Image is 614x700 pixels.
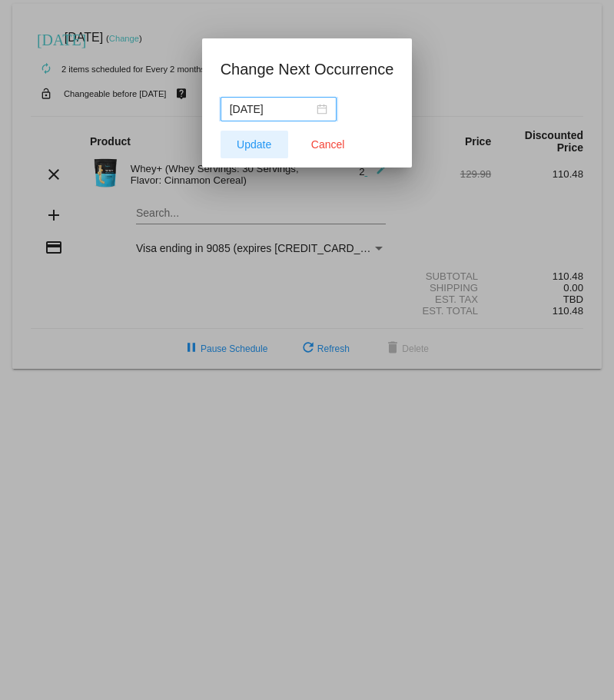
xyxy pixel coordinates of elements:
span: Cancel [311,138,345,151]
h1: Change Next Occurrence [221,57,394,81]
button: Close dialog [294,131,362,158]
button: Update [221,131,288,158]
input: Select date [230,101,314,118]
span: Update [237,138,271,151]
